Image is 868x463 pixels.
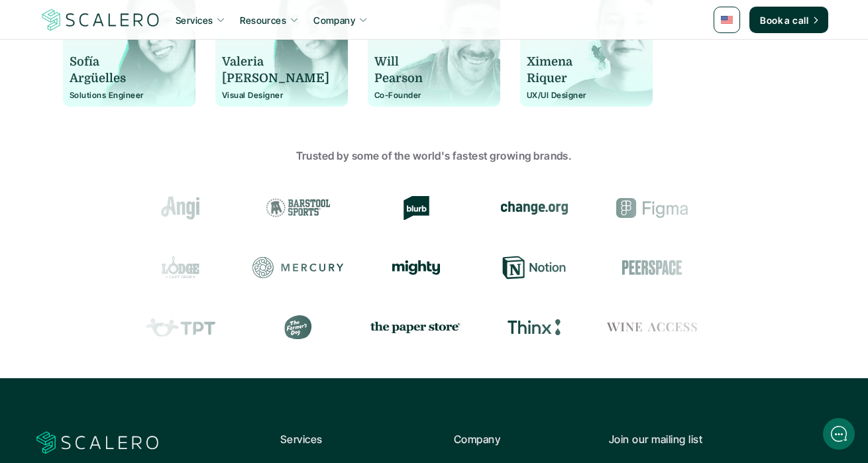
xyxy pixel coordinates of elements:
p: Company [313,13,355,27]
div: Mercury [243,256,335,280]
button: New conversation [21,176,244,202]
p: UX/UI Designer [527,91,646,100]
iframe: gist-messenger-bubble-iframe [823,418,855,450]
a: Scalero company logo for dark backgrounds [36,431,158,455]
div: The Farmer's Dog [246,315,337,339]
p: Company [454,431,588,448]
h1: Hi! Welcome to Scalero. [20,64,245,85]
div: Mighty Networks [361,260,453,275]
div: Notion [479,256,570,280]
img: Groome [726,200,789,216]
h2: Let us know if we can help with lifecycle marketing. [20,88,245,152]
p: Pearson [374,70,482,87]
div: Wine Access [600,315,691,339]
span: New conversation [85,183,159,194]
div: Angi [122,196,213,220]
img: Scalero company logo for dark backgrounds [36,431,158,456]
p: Book a call [760,13,808,27]
div: Lodge Cast Iron [125,256,217,280]
p: Services [280,431,414,448]
p: Riquer [527,70,634,87]
div: Teachers Pay Teachers [128,315,219,339]
p: Will [374,54,482,70]
p: Visual Designer [222,91,341,100]
div: Thinx [482,315,573,339]
p: Join our mailing list [609,431,832,448]
p: Services [176,13,213,27]
a: Book a call [749,7,828,33]
div: Prose [718,315,809,339]
img: Scalero company logo [40,7,162,32]
span: We run on Gist [111,378,168,386]
div: Figma [594,196,685,220]
a: Scalero company logo [40,8,162,32]
p: Ximena [527,54,634,70]
p: Valeria [222,54,329,70]
p: Argüelles [70,70,177,87]
div: Peerspace [597,256,688,280]
div: change.org [476,196,567,220]
div: Blurb [358,196,449,220]
p: Resources [240,13,286,27]
div: Resy [715,256,806,280]
div: Barstool [240,196,331,220]
p: [PERSON_NAME] [222,70,329,87]
p: Solutions Engineer [70,91,189,100]
p: Co-Founder [374,91,494,100]
img: the paper store [364,319,455,335]
p: Sofía [70,54,177,70]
